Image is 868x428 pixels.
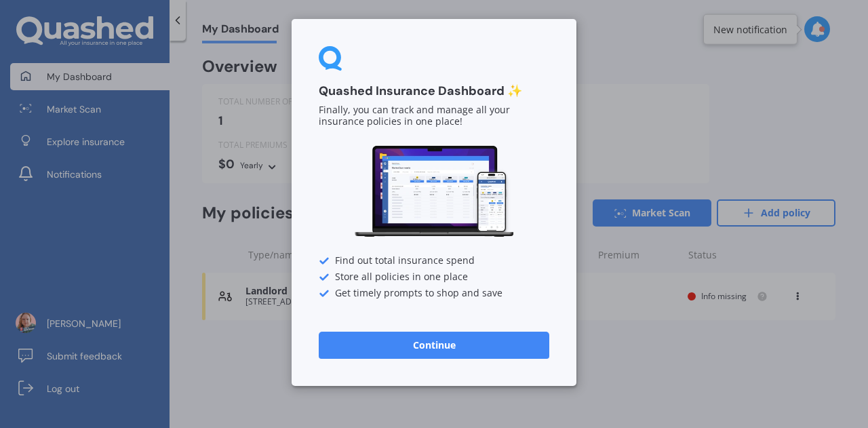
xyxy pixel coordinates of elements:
[319,256,549,267] div: Find out total insurance spend
[319,272,549,283] div: Store all policies in one place
[353,144,515,239] img: Dashboard
[319,332,549,359] button: Continue
[319,288,549,299] div: Get timely prompts to shop and save
[319,83,549,99] h3: Quashed Insurance Dashboard ✨
[319,104,549,128] p: Finally, you can track and manage all your insurance policies in one place!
